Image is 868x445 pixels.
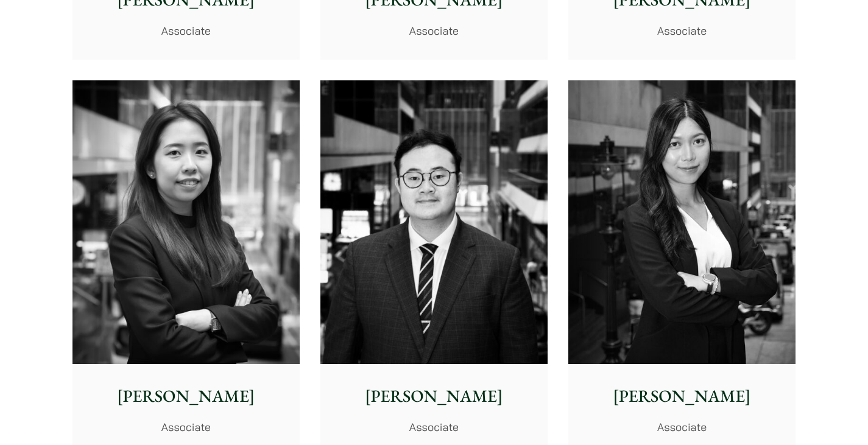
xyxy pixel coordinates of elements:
p: Associate [82,419,290,435]
p: Associate [330,419,538,435]
p: [PERSON_NAME] [330,384,538,409]
p: Associate [578,419,786,435]
p: [PERSON_NAME] [82,384,290,409]
p: [PERSON_NAME] [578,384,786,409]
p: Associate [330,23,538,39]
p: Associate [578,23,786,39]
img: Joanne Lam photo [568,80,796,365]
p: Associate [82,23,290,39]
